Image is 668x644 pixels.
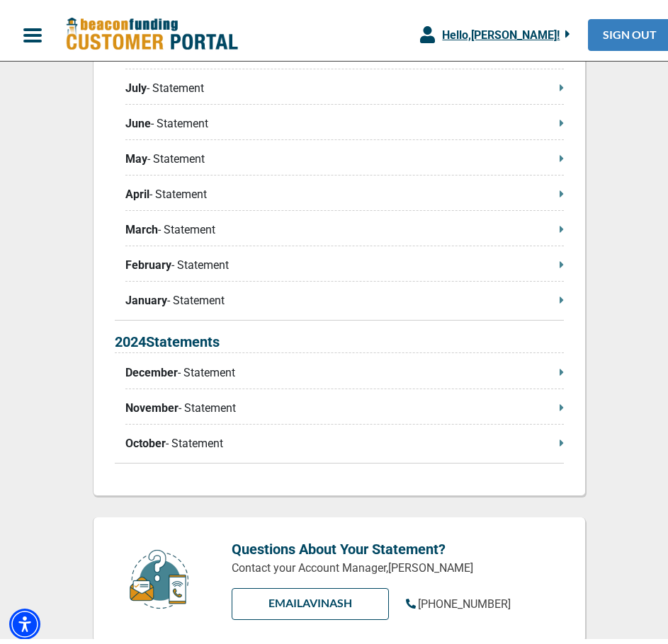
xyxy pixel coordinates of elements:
p: - Statement [125,430,564,447]
p: - Statement [125,287,564,304]
p: - Statement [125,217,564,234]
p: - Statement [125,146,564,163]
span: July [125,75,147,92]
span: June [125,110,151,127]
span: November [125,395,179,412]
p: - Statement [125,110,564,127]
span: February [125,252,171,269]
a: EMAILAvinash [232,583,390,615]
a: [PHONE_NUMBER] [406,591,511,608]
p: 2024 Statements [115,326,564,348]
span: [PHONE_NUMBER] [418,592,511,606]
span: May [125,146,147,163]
span: Hello, [PERSON_NAME] ! [442,23,560,37]
p: - Statement [125,252,564,269]
span: January [125,287,167,304]
p: - Statement [125,181,564,198]
img: customer-service.png [125,544,193,605]
span: October [125,430,166,447]
span: December [125,360,178,376]
p: - Statement [125,360,564,376]
div: Accessibility Menu [9,604,40,635]
img: Beacon Funding Customer Portal Logo [65,12,238,48]
p: - Statement [125,395,564,412]
p: - Statement [125,75,564,92]
span: April [125,181,149,198]
p: Contact your Account Manager, [PERSON_NAME] [232,555,565,572]
p: Questions About Your Statement? [232,534,565,555]
span: March [125,217,158,234]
